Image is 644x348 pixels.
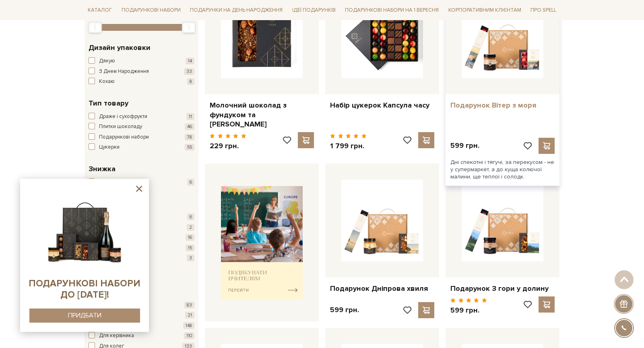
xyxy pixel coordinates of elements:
a: Каталог [85,4,115,17]
span: 2 [187,224,194,231]
button: Подарункові набори 78 [89,133,194,141]
span: 8 [187,78,194,85]
span: 3 [187,255,194,261]
span: Драже і сухофрукти [99,113,147,121]
button: Цукерки 55 [89,143,194,151]
span: 21 [185,312,194,319]
span: Тип товару [89,98,128,109]
p: 599 грн. [330,305,359,315]
span: 15 [186,244,194,251]
button: Драже і сухофрукти 11 [89,113,194,121]
p: 229 грн. [210,141,246,151]
img: banner [221,186,303,299]
span: Тільки зі знижками [99,178,145,186]
span: 110 [184,332,194,339]
span: 83 [184,302,194,309]
p: 599 грн. [450,141,479,150]
p: 599 грн. [450,306,487,315]
a: Подарунок Вітер з моря [450,101,555,110]
span: 78 [185,134,194,141]
span: 11 [186,113,194,120]
span: Дякую [99,57,115,65]
p: 1 799 грн. [330,141,367,151]
span: Для керівника [99,332,134,340]
button: Для керівника 110 [89,332,194,340]
span: Знижка [89,164,116,174]
a: Подарункові набори на 1 Вересня [342,3,442,17]
a: Подарункові набори [118,4,184,17]
span: 33 [184,68,194,75]
span: 14 [186,58,194,64]
span: 55 [185,144,194,151]
span: 6 [187,213,194,220]
button: Плитки шоколаду 46 [89,123,194,131]
a: Подарунки на День народження [187,4,286,17]
a: Подарунок З гори у долину [450,284,555,293]
button: Кохаю 8 [89,78,194,86]
a: Ідеї подарунків [289,4,339,17]
span: Цукерки [99,143,120,151]
span: 16 [186,234,194,241]
span: З Днем Народження [99,68,149,76]
span: 148 [183,322,194,329]
div: Min [88,22,102,33]
a: Про Spell [527,4,559,17]
div: Дні спекотні і тягучі, за перекусом - не у супермаркет, а до куща колючої малини, ще теплої і сол... [446,154,559,186]
span: Плитки шоколаду [99,123,142,131]
button: Тільки зі знижками 6 [89,178,194,186]
button: Дякую 14 [89,57,194,65]
a: Набір цукерок Капсула часу [330,101,434,110]
div: Max [182,22,196,33]
span: Дизайн упаковки [89,42,151,53]
span: 46 [185,123,194,130]
a: Подарунок Дніпрова хвиля [330,284,434,293]
span: Подарункові набори [99,133,149,141]
span: Кохаю [99,78,115,86]
span: 6 [187,179,194,186]
a: Молочний шоколад з фундуком та [PERSON_NAME] [210,101,314,129]
a: Корпоративним клієнтам [445,3,524,17]
button: З Днем Народження 33 [89,68,194,76]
